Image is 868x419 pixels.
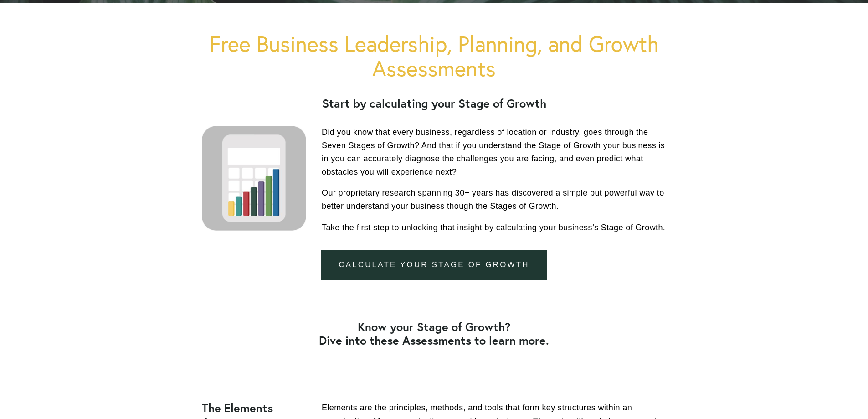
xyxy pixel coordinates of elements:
[322,96,546,111] strong: Start by calculating your Stage of Growth
[202,126,307,231] a: Stage Calculator
[202,31,667,80] h1: Free Business Leadership, Planning, and Growth Assessments
[322,221,667,234] p: Take the first step to unlocking that insight by calculating your business’s Stage of Growth.
[322,186,667,213] p: Our proprietary research spanning 30+ years has discovered a simple but powerful way to better un...
[322,126,667,178] p: Did you know that every business, regardless of location or industry, goes through the Seven Stag...
[321,250,546,280] a: Calculate your stage of growth
[319,319,549,348] strong: Know your Stage of Growth? Dive into these Assessments to learn more.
